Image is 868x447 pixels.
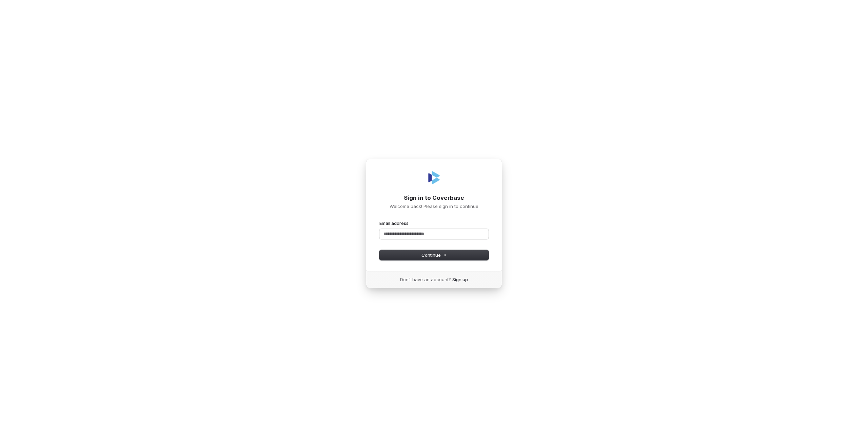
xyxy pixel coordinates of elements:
button: Continue [379,250,489,260]
label: Email address [379,220,409,226]
span: Don’t have an account? [400,276,451,283]
a: Sign up [452,276,468,283]
img: Coverbase [426,170,442,186]
p: Welcome back! Please sign in to continue [379,203,489,209]
span: Continue [421,252,447,258]
h1: Sign in to Coverbase [379,194,489,202]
